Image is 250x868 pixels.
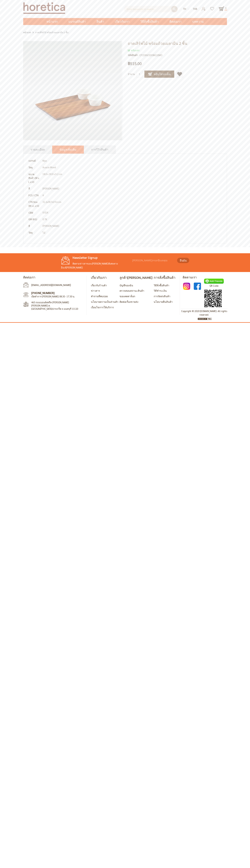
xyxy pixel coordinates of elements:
th: สี [27,185,41,192]
a: แบรนด์สินค้า [63,18,91,25]
h4: การสั่งซื้อสินค้า [154,276,175,280]
th: GW (KG) [27,216,41,223]
span: จำนวน [128,73,135,76]
a: รายละเอียด [31,147,45,152]
button: ยืนยัน [177,258,189,263]
img: ถาดเสิร์ฟไม้ พร้อมถ้วยเมลามีน 2 ชิ้น [23,41,122,140]
span: หน้าแรก [46,19,58,24]
th: CBM [27,209,41,216]
span: สินค้า [96,18,104,25]
td: [PERSON_NAME] [41,223,223,230]
span: เปิดทำการ [PERSON_NAME] 08.30 - 17.30 น. [31,295,75,298]
a: เพิ่มไปยังรายการโปรด [176,71,183,78]
span: 0 [224,6,227,10]
th: วัสดุ [27,164,41,171]
a: สินค้า [91,18,110,25]
th: PCS / CTN [27,192,41,199]
span: ติดต่อเรา [169,18,182,25]
th: CTN Size (W x L x H) [27,199,41,209]
span: ยืนยัน [180,258,187,263]
a: บทความ [187,18,209,25]
a: วิธีสั่งซื้อสินค้า [154,284,169,287]
h4: ติดต่อเรา [23,276,84,280]
h4: เกี่ยวกับเรา [91,276,118,280]
td: [PERSON_NAME] [41,185,223,192]
li: ถาดเสิร์ฟไม้ พร้อมถ้วยเมลามีน 2 ชิ้น [32,30,68,35]
a: เข้าสู่ระบบ [199,6,208,9]
span: พร้อมส่ง [128,49,139,52]
h4: ลูกค้า[PERSON_NAME] [120,276,152,280]
a: บัญชีของฉัน [120,284,133,287]
img: Horetica.com [23,2,65,14]
a: ติดต่อเรา [164,18,187,25]
span: ฿515.00 [128,62,142,66]
a: การจัดส่งสินค้า [154,295,170,298]
span: แบรนด์สินค้า [68,18,86,25]
p: QR Code [204,284,224,288]
th: แบรนด์ [27,157,41,164]
td: Mye [41,157,223,164]
td: Acacia Wood [41,164,223,171]
span: 463 ถนนบอนด์สตรีท [PERSON_NAME][PERSON_NAME] ต.[GEOGRAPHIC_DATA]ปากเกร็ด จ.นนทบุรี 11120 [31,301,80,311]
a: การรีวิวสินค้า [91,147,108,152]
a: ตรวจสอบสถานะสินค้า [120,289,144,292]
h4: ติดตามเรา [183,276,227,280]
a: เกี่ยวกับร้านค้า [91,284,107,287]
td: 18.0 x 30.0 x 5.2 cm [41,171,223,185]
div: สถานะของสินค้า [128,48,227,52]
a: รายการโปรด [208,6,217,9]
a: หน้าแรก [23,30,31,34]
td: 0.024 [41,209,223,216]
a: เกี่ยวกับเรา [110,18,135,25]
a: หน้าแรก [41,18,63,25]
a: คำถามที่พบบ่อย [91,295,108,298]
a: ติดต่อเรื่องขายส่ง [120,300,138,303]
span: ถาดเสิร์ฟไม้ พร้อมถ้วยเมลามีน 2 ชิ้น [128,41,187,46]
span: หยิบใส่รถเข็น [148,72,171,76]
td: 6 [41,192,223,199]
a: นโยบายคืนสินค้า [154,300,173,303]
button: ค้นหา [171,6,178,12]
strong: รหัสสินค้า [128,53,139,57]
a: [EMAIL_ADDRESS][DOMAIN_NAME] [31,284,71,286]
th: ขนาดสินค้า (W x L x H) [27,171,41,185]
span: th [183,7,186,10]
h4: Newsletter Signup [61,256,131,260]
a: ข้อมูลเพิ่มเติม [60,147,76,152]
td: 0.78 [41,216,223,223]
span: วิธีสั่งซื้อสินค้า [140,18,159,25]
p: ติดตามข่าวสารและ[PERSON_NAME]พิเศษทางอีเมล์[PERSON_NAME] [61,262,131,269]
a: 0 [219,6,224,12]
a: ข่าวสาร [91,289,100,292]
address: Copyright © 2020 [DOMAIN_NAME]. All rights reserved. [181,309,228,317]
a: [PHONE_NUMBER] [31,291,55,295]
a: ขอแคตตาล็อก [120,295,135,298]
img: dropdown-icon.svg [188,8,189,10]
a: เงื่อนไขการให้บริการ [91,306,114,309]
span: บทความ [192,18,204,25]
a: นโยบายความเป็นส่วนตัว [91,300,118,303]
span: THB [193,7,197,10]
a: วิธีสั่งซื้อสินค้า [135,18,164,25]
th: วัสดุ [27,229,41,236]
button: หยิบใส่รถเข็น [144,71,174,78]
a: วิธีชำระเงิน [154,289,167,292]
span: เกี่ยวกับเรา [115,18,130,25]
input: ค้นหาสินค้าที่นี่... [124,6,178,12]
th: สี [27,223,41,230]
td: 32.2x38.7x19.6 cm [41,199,223,209]
td: ไม้ [41,229,223,236]
div: CP21B8/2030M220MO [139,53,162,57]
